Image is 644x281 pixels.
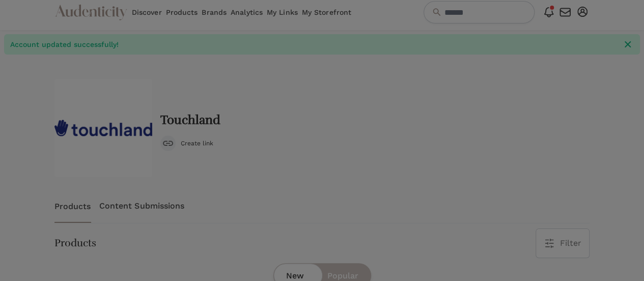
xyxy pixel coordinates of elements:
[54,236,96,250] h3: Products
[160,136,213,151] button: Create link
[181,139,213,147] span: Create link
[160,113,220,127] h2: Touchland
[54,79,152,177] img: 637588e861ace04eef377fd3_touchland-p-800.png
[99,189,185,223] a: Content Submissions
[54,189,91,223] a: Products
[559,237,581,249] span: Filter
[10,39,617,49] span: Account updated successfully!
[536,229,589,258] button: Filter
